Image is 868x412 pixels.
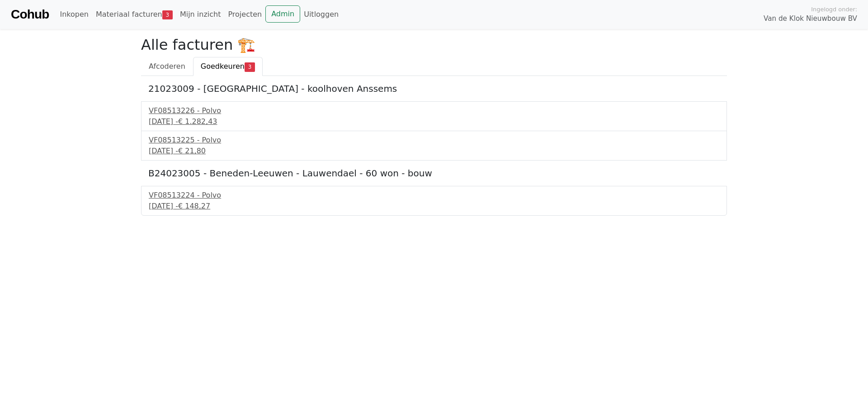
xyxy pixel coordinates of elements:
a: Inkopen [56,5,92,24]
h5: 21023009 - [GEOGRAPHIC_DATA] - koolhoven Anssems [148,83,720,94]
span: € 21,80 [178,147,206,155]
a: Afcoderen [141,57,193,76]
a: VF08513226 - Polvo[DATE] -€ 1.282,43 [149,105,719,127]
span: 3 [245,62,255,71]
span: 3 [162,10,173,19]
a: Admin [265,5,300,23]
h5: B24023005 - Beneden-Leeuwen - Lauwendael - 60 won - bouw [148,168,720,179]
a: Mijn inzicht [176,5,225,24]
span: Afcoderen [149,62,185,71]
div: VF08513224 - Polvo [149,190,719,201]
span: € 1.282,43 [178,117,217,126]
a: Projecten [224,5,265,24]
span: Ingelogd onder: [811,5,857,14]
span: € 148,27 [178,202,210,210]
span: Van de Klok Nieuwbouw BV [764,14,857,24]
div: VF08513225 - Polvo [149,135,719,146]
div: [DATE] - [149,116,719,127]
a: Uitloggen [300,5,342,24]
a: VF08513225 - Polvo[DATE] -€ 21,80 [149,135,719,156]
div: VF08513226 - Polvo [149,105,719,116]
a: Materiaal facturen3 [92,5,176,24]
h2: Alle facturen 🏗️ [141,36,727,53]
div: [DATE] - [149,146,719,156]
a: Cohub [11,4,49,25]
a: VF08513224 - Polvo[DATE] -€ 148,27 [149,190,719,212]
a: Goedkeuren3 [193,57,263,76]
div: [DATE] - [149,201,719,212]
span: Goedkeuren [201,62,245,71]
